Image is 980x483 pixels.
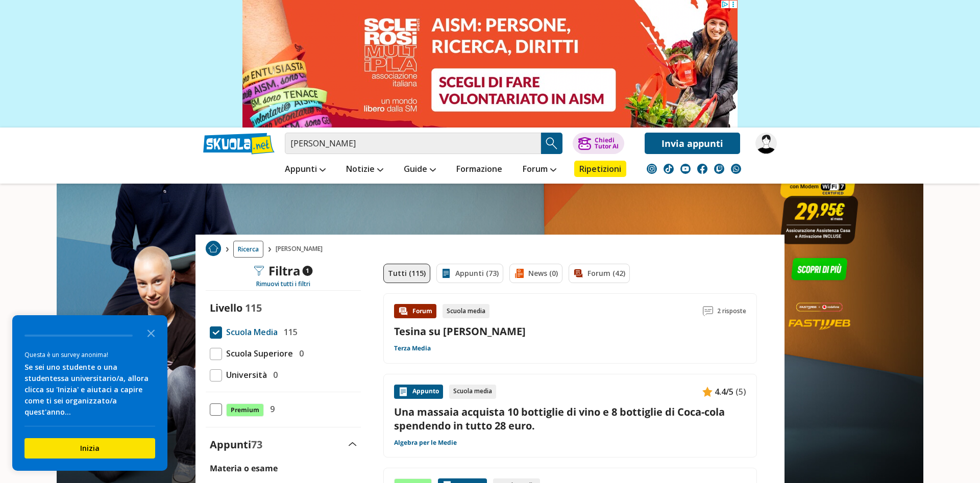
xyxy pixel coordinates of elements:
div: Scuola media [443,304,489,318]
a: Guide [401,161,438,179]
div: Scuola media [449,385,496,399]
img: Commenti lettura [703,306,713,316]
span: [PERSON_NAME] [276,241,327,258]
div: Chiedi Tutor AI [595,137,619,149]
img: twitch [714,164,724,174]
img: youtube [680,164,691,174]
a: Notizie [344,161,386,179]
div: Appunto [394,385,443,399]
a: Invia appunti [645,133,740,154]
button: Search Button [541,133,562,154]
span: 4.4/5 [715,385,733,398]
img: Forum contenuto [398,306,408,316]
img: facebook [697,164,707,174]
span: 2 risposte [717,304,746,318]
span: 1 [303,266,313,276]
label: Appunti [210,438,262,451]
span: Premium [226,403,264,417]
img: Appunti filtro contenuto [441,268,451,278]
a: Algebra per le Medie [394,439,457,447]
img: Forum filtro contenuto [573,268,583,278]
button: Inizia [24,438,155,459]
img: WhatsApp [731,164,741,174]
div: Se sei uno studente o una studentessa universitario/a, allora clicca su 'Inizia' e aiutaci a capi... [24,362,155,418]
img: So14 [755,133,777,154]
div: Rimuovi tutti i filtri [206,280,361,288]
a: Tesina su [PERSON_NAME] [394,324,526,338]
span: 9 [266,402,275,416]
a: Forum (42) [569,264,630,283]
span: (5) [736,385,746,398]
a: Forum [520,161,559,179]
img: Appunti contenuto [702,387,713,397]
button: Close the survey [141,322,161,343]
a: Ripetizioni [574,161,626,177]
a: Appunti [282,161,328,179]
input: Cerca appunti, riassunti o versioni [285,133,541,154]
span: 115 [245,301,262,315]
img: instagram [647,164,657,174]
a: Formazione [454,161,505,179]
img: Apri e chiudi sezione [349,442,357,446]
div: Forum [394,304,436,318]
a: Home [206,241,221,258]
a: Terza Media [394,344,431,352]
span: Scuola Media [222,325,278,339]
label: Materia o esame [210,463,278,474]
div: Survey [12,315,167,471]
img: Cerca appunti, riassunti o versioni [544,136,559,151]
img: Filtra filtri mobile [254,266,264,276]
div: Filtra [254,264,313,278]
span: Università [222,368,267,382]
a: Tutti (115) [383,264,430,283]
div: Questa è un survey anonima! [24,350,155,360]
button: ChiediTutor AI [573,133,624,154]
span: Scuola Superiore [222,347,293,360]
img: Home [206,241,221,256]
span: 0 [295,347,304,360]
a: Ricerca [233,241,263,258]
label: Livello [210,301,242,315]
span: 73 [251,438,262,451]
img: Appunti contenuto [398,387,408,397]
span: 0 [269,368,278,382]
span: 115 [280,325,298,339]
a: Appunti (73) [436,264,503,283]
a: Una massaia acquista 10 bottiglie di vino e 8 bottiglie di Coca-cola spendendo in tutto 28 euro. [394,405,746,433]
img: tiktok [664,164,674,174]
